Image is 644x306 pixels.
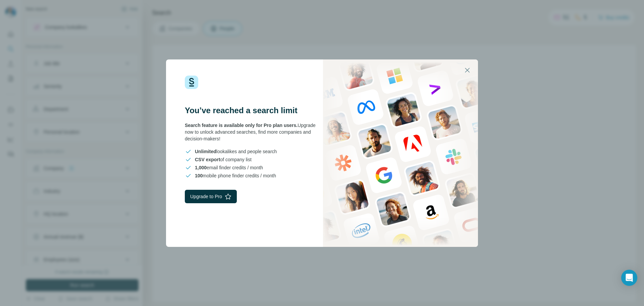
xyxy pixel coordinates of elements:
[195,149,216,154] span: Unlimited
[185,122,322,142] div: Upgrade now to unlock advanced searches, find more companies and decision-makers!
[195,148,277,155] span: lookalikes and people search
[195,157,220,162] span: CSV export
[195,172,276,179] span: mobile phone finder credits / month
[195,173,203,178] span: 100
[195,156,252,163] span: of company list
[323,59,478,247] img: Surfe Stock Photo - showing people and technologies
[185,190,237,203] button: Upgrade to Pro
[195,165,207,170] span: 1,000
[185,105,322,116] h3: You’ve reached a search limit
[185,123,298,128] span: Search feature is available only for Pro plan users.
[185,76,198,89] img: Surfe Logo
[195,164,263,171] span: email finder credits / month
[621,270,637,286] div: Open Intercom Messenger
